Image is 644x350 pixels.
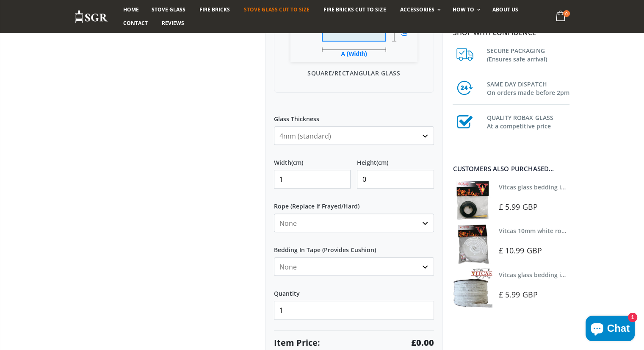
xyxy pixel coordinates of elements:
img: Vitcas stove glass bedding in tape [453,268,492,308]
span: 0 [563,10,570,17]
span: £ 5.99 GBP [499,202,538,212]
h3: SECURE PACKAGING (Ensures safe arrival) [486,45,569,64]
span: Stove Glass Cut To Size [244,6,310,13]
span: Reviews [162,19,184,27]
label: Rope (Replace If Frayed/Hard) [274,195,434,210]
span: Stove Glass [152,6,185,13]
span: £ 10.99 GBP [499,245,542,256]
a: About us [486,3,525,17]
span: Item Price: [274,337,320,349]
a: 0 [552,8,569,25]
strong: £0.00 [411,337,434,349]
div: Customers also purchased... [453,166,569,172]
span: Accessories [400,6,434,13]
a: Accessories [393,3,445,17]
a: How To [446,3,485,17]
img: Vitcas stove glass bedding in tape [453,181,492,220]
a: Fire Bricks Cut To Size [317,3,392,17]
h3: QUALITY ROBAX GLASS At a competitive price [486,112,569,131]
span: Fire Bricks Cut To Size [323,6,386,13]
span: Home [123,6,139,13]
img: Stove Glass Replacement [75,10,108,24]
label: Glass Thickness [274,108,434,123]
img: Vitcas white rope, glue and gloves kit 10mm [453,224,492,264]
span: Contact [123,19,148,27]
a: Contact [117,17,154,30]
span: (cm) [376,159,388,167]
inbox-online-store-chat: Shopify online store chat [583,316,637,343]
label: Height [357,151,434,167]
a: Fire Bricks [193,3,236,17]
span: (cm) [291,159,303,167]
label: Bedding In Tape (Provides Cushion) [274,239,434,254]
a: Stove Glass [145,3,192,17]
span: £ 5.99 GBP [499,289,538,300]
p: Square/Rectangular Glass [283,69,425,78]
label: Width [274,151,351,167]
span: How To [453,6,474,13]
a: Home [117,3,145,17]
h3: SAME DAY DISPATCH On orders made before 2pm [486,78,569,97]
label: Quantity [274,282,434,297]
a: Stove Glass Cut To Size [238,3,316,17]
span: Fire Bricks [199,6,230,13]
a: Reviews [155,17,191,30]
span: About us [492,6,518,13]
